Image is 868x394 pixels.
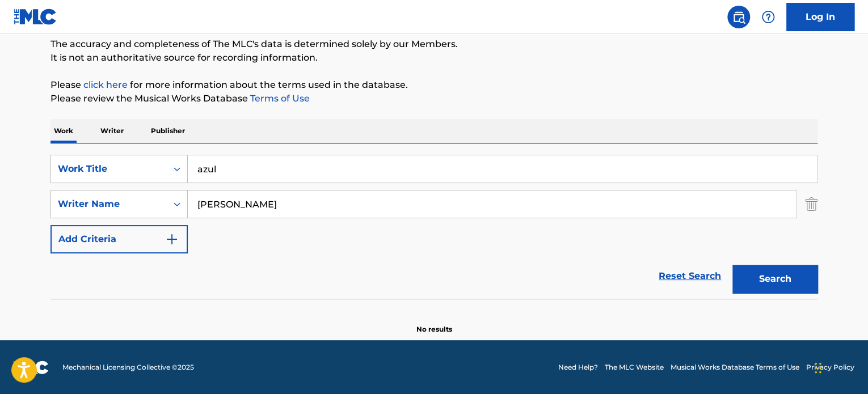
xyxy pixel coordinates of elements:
img: MLC Logo [14,9,57,25]
form: Search Form [50,155,818,299]
p: It is not an authoritative source for recording information. [50,51,818,65]
a: Privacy Policy [806,362,854,372]
p: Please review the Musical Works Database [50,92,818,105]
img: Delete Criterion [805,190,818,218]
a: click here [83,79,128,90]
iframe: Chat Widget [811,340,868,394]
a: Public Search [727,6,750,28]
p: The accuracy and completeness of The MLC's data is determined solely by our Members. [50,37,818,51]
div: Writer Name [58,197,160,211]
a: The MLC Website [605,362,664,372]
button: Search [732,265,818,293]
a: Reset Search [653,264,727,289]
a: Need Help? [558,362,598,372]
p: Publisher [148,119,188,143]
img: 9d2ae6d4665cec9f34b9.svg [165,232,179,246]
a: Musical Works Database Terms of Use [671,362,799,372]
img: search [732,10,745,24]
a: Terms of Use [248,93,310,104]
p: No results [416,311,452,334]
p: Writer [97,119,127,143]
img: logo [14,361,49,374]
span: Mechanical Licensing Collective © 2025 [62,362,194,372]
p: Work [50,119,77,143]
p: Please for more information about the terms used in the database. [50,78,818,92]
div: Work Title [58,162,160,176]
a: Log In [786,3,854,31]
img: help [761,10,775,24]
button: Add Criteria [50,225,188,253]
div: Help [757,6,779,28]
div: Drag [815,351,821,385]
